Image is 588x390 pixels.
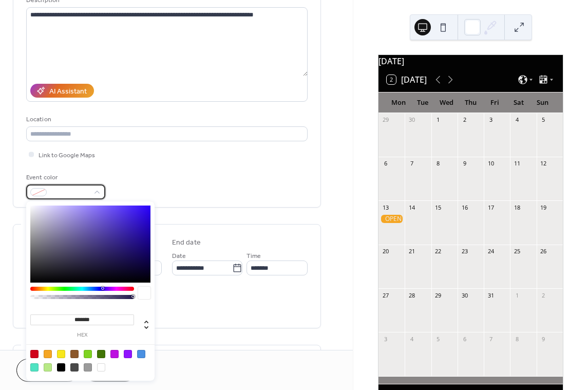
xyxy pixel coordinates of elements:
[97,363,105,372] div: #FFFFFF
[487,203,495,211] div: 17
[461,160,468,168] div: 9
[540,116,547,124] div: 5
[461,248,468,255] div: 23
[513,116,521,124] div: 4
[487,335,495,343] div: 7
[540,248,547,255] div: 26
[434,116,442,124] div: 1
[84,350,92,358] div: #7ED321
[382,116,389,124] div: 29
[30,363,39,372] div: #50E3C2
[387,92,411,113] div: Mon
[39,150,95,161] span: Link to Google Maps
[513,291,521,299] div: 1
[513,203,521,211] div: 18
[57,350,65,358] div: #F8E71C
[461,335,468,343] div: 6
[30,350,39,358] div: #D0021B
[382,335,389,343] div: 3
[513,248,521,255] div: 25
[487,248,495,255] div: 24
[49,86,87,97] div: AI Assistant
[57,363,65,372] div: #000000
[434,291,442,299] div: 29
[434,160,442,168] div: 8
[408,160,415,168] div: 7
[26,172,103,183] div: Event color
[44,363,52,372] div: #B8E986
[487,116,495,124] div: 3
[487,160,495,168] div: 10
[530,92,555,113] div: Sun
[246,251,261,262] span: Time
[540,335,547,343] div: 9
[172,237,201,248] div: End date
[124,350,132,358] div: #9013FE
[408,203,415,211] div: 14
[408,116,415,124] div: 30
[540,291,547,299] div: 2
[84,363,92,372] div: #9B9B9B
[461,291,468,299] div: 30
[434,92,459,113] div: Wed
[30,84,94,98] button: AI Assistant
[382,160,389,168] div: 6
[30,332,134,338] label: hex
[378,215,405,224] div: OPEN
[16,359,80,382] button: Cancel
[540,160,547,168] div: 12
[378,55,563,67] div: [DATE]
[408,291,415,299] div: 28
[382,203,389,211] div: 13
[70,363,79,372] div: #4A4A4A
[434,248,442,255] div: 22
[434,335,442,343] div: 5
[408,248,415,255] div: 21
[44,350,52,358] div: #F5A623
[382,248,389,255] div: 20
[540,203,547,211] div: 19
[411,92,435,113] div: Tue
[137,350,145,358] div: #4A90E2
[513,335,521,343] div: 8
[97,350,105,358] div: #417505
[26,114,306,125] div: Location
[483,92,507,113] div: Fri
[487,291,495,299] div: 31
[408,335,415,343] div: 4
[461,203,468,211] div: 16
[383,72,430,87] button: 2[DATE]
[434,203,442,211] div: 15
[382,291,389,299] div: 27
[70,350,79,358] div: #8B572A
[513,160,521,168] div: 11
[110,350,119,358] div: #BD10E0
[461,116,468,124] div: 2
[172,251,186,262] span: Date
[459,92,483,113] div: Thu
[507,92,531,113] div: Sat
